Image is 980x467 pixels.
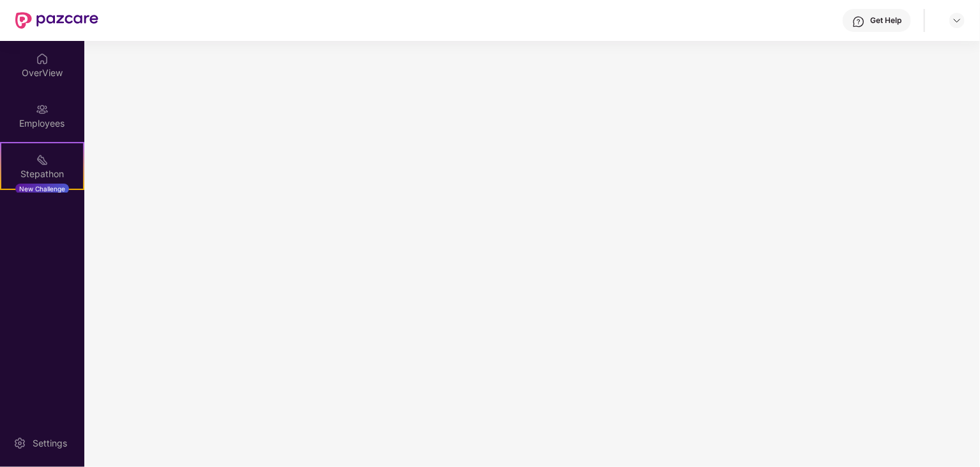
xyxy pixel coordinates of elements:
div: New Challenge [15,184,69,194]
img: svg+xml;base64,PHN2ZyBpZD0iU2V0dGluZy0yMHgyMCIgeG1sbnM9Imh0dHA6Ly93d3cudzMub3JnLzIwMDAvc3ZnIiB3aW... [13,437,26,450]
img: svg+xml;base64,PHN2ZyBpZD0iSG9tZSIgeG1sbnM9Imh0dHA6Ly93d3cudzMub3JnLzIwMDAvc3ZnIiB3aWR0aD0iMjAiIG... [36,52,49,65]
img: svg+xml;base64,PHN2ZyBpZD0iRW1wbG95ZWVzIiB4bWxucz0iaHR0cDovL3d3dy53My5vcmcvMjAwMC9zdmciIHdpZHRoPS... [36,103,49,116]
div: Settings [29,437,71,450]
div: Get Help [870,15,901,26]
div: Stepathon [1,168,83,180]
img: svg+xml;base64,PHN2ZyBpZD0iRHJvcGRvd24tMzJ4MzIiIHhtbG5zPSJodHRwOi8vd3d3LnczLm9yZy8yMDAwL3N2ZyIgd2... [952,15,962,26]
img: New Pazcare Logo [15,12,98,29]
img: svg+xml;base64,PHN2ZyBpZD0iSGVscC0zMngzMiIgeG1sbnM9Imh0dHA6Ly93d3cudzMub3JnLzIwMDAvc3ZnIiB3aWR0aD... [852,15,865,28]
img: svg+xml;base64,PHN2ZyB4bWxucz0iaHR0cDovL3d3dy53My5vcmcvMjAwMC9zdmciIHdpZHRoPSIyMSIgaGVpZ2h0PSIyMC... [36,154,49,166]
